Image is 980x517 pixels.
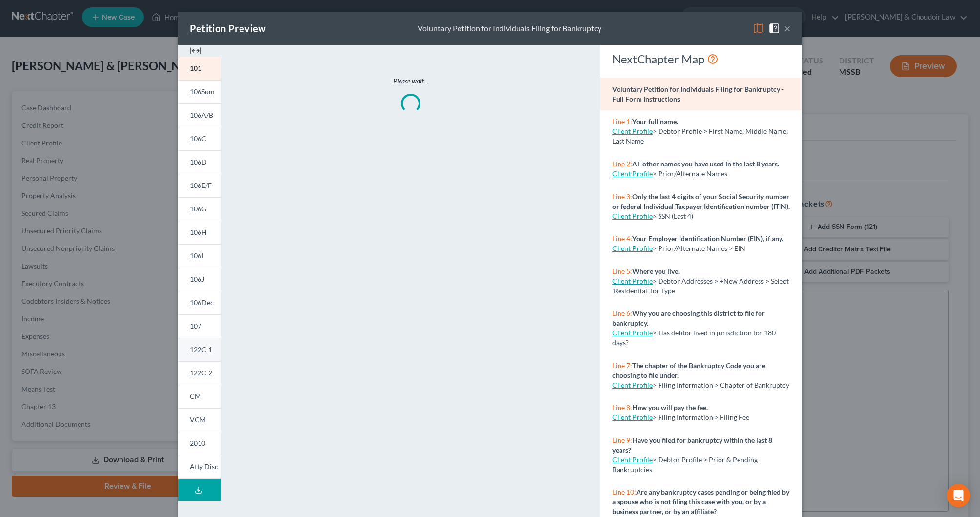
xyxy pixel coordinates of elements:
a: 2010 [178,432,221,455]
a: Client Profile [612,212,653,220]
span: 122C-2 [190,369,212,377]
strong: Your full name. [632,117,678,125]
a: 101 [178,57,221,80]
span: 106A/B [190,111,213,119]
span: Line 3: [612,192,632,201]
a: Client Profile [612,127,653,135]
a: 106A/B [178,103,221,127]
strong: Your Employer Identification Number (EIN), if any. [632,234,783,243]
span: VCM [190,415,206,424]
div: Open Intercom Messenger [947,484,970,507]
span: 106Sum [190,87,215,96]
a: 106Dec [178,291,221,314]
span: 106Dec [190,298,214,307]
span: Line 7: [612,361,632,370]
span: Atty Disc [190,462,218,471]
a: 106I [178,244,221,268]
strong: Are any bankruptcy cases pending or being filed by a spouse who is not filing this case with you,... [612,488,789,516]
span: Line 9: [612,436,632,444]
span: 122C-1 [190,345,212,353]
p: Please wait... [262,76,560,86]
a: 106D [178,150,221,174]
strong: The chapter of the Bankruptcy Code you are choosing to file under. [612,361,765,379]
span: > SSN (Last 4) [653,212,693,220]
a: CM [178,385,221,408]
span: > Debtor Addresses > +New Address > Select 'Residential' for Type [612,277,789,295]
a: 106E/F [178,174,221,197]
strong: How you will pay the fee. [632,403,708,412]
a: Client Profile [612,329,653,337]
a: VCM [178,408,221,432]
a: 106G [178,197,221,221]
a: 106Sum [178,80,221,103]
a: 122C-2 [178,361,221,385]
a: Atty Disc [178,455,221,479]
a: Client Profile [612,455,653,464]
span: 106D [190,158,207,166]
span: > Filing Information > Filing Fee [653,413,749,421]
span: 106C [190,134,206,143]
a: Client Profile [612,169,653,178]
img: map-eea8200ae884c6f1103ae1953ef3d486a96c86aabb227e865a55264e3737af1f.svg [753,22,764,34]
span: > Debtor Profile > First Name, Middle Name, Last Name [612,127,788,145]
a: 106H [178,221,221,244]
span: Line 4: [612,234,632,243]
span: 106G [190,205,206,213]
a: Client Profile [612,413,653,421]
div: Voluntary Petition for Individuals Filing for Bankruptcy [418,23,601,34]
a: Client Profile [612,277,653,285]
img: expand-e0f6d898513216a626fdd78e52531dac95497ffd26381d4c15ee2fc46db09dca.svg [190,45,201,57]
strong: Why you are choosing this district to file for bankruptcy. [612,309,765,327]
span: 106H [190,228,207,236]
span: CM [190,392,201,400]
span: 107 [190,322,201,330]
strong: All other names you have used in the last 8 years. [632,160,779,168]
div: NextChapter Map [612,51,790,67]
span: > Prior/Alternate Names > EIN [653,244,745,252]
strong: Voluntary Petition for Individuals Filing for Bankruptcy - Full Form Instructions [612,85,784,103]
span: Line 6: [612,309,632,317]
span: Line 5: [612,267,632,275]
span: 106E/F [190,181,212,189]
span: 106J [190,275,204,283]
span: Line 2: [612,160,632,168]
span: Line 1: [612,117,632,125]
span: > Debtor Profile > Prior & Pending Bankruptcies [612,455,758,474]
span: 2010 [190,439,205,447]
a: Client Profile [612,381,653,389]
a: 106J [178,268,221,291]
a: Client Profile [612,244,653,252]
span: 101 [190,64,201,72]
strong: Have you filed for bankruptcy within the last 8 years? [612,436,772,454]
strong: Only the last 4 digits of your Social Security number or federal Individual Taxpayer Identificati... [612,192,790,210]
strong: Where you live. [632,267,680,275]
span: > Filing Information > Chapter of Bankruptcy [653,381,789,389]
a: 107 [178,314,221,338]
span: 106I [190,251,203,260]
span: Line 10: [612,488,636,496]
div: Petition Preview [190,21,266,35]
button: × [784,22,791,34]
a: 106C [178,127,221,150]
img: help-close-5ba153eb36485ed6c1ea00a893f15db1cb9b99d6cae46e1a8edb6c62d00a1a76.svg [768,22,780,34]
span: Line 8: [612,403,632,412]
a: 122C-1 [178,338,221,361]
span: > Has debtor lived in jurisdiction for 180 days? [612,329,776,347]
span: > Prior/Alternate Names [653,169,727,178]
